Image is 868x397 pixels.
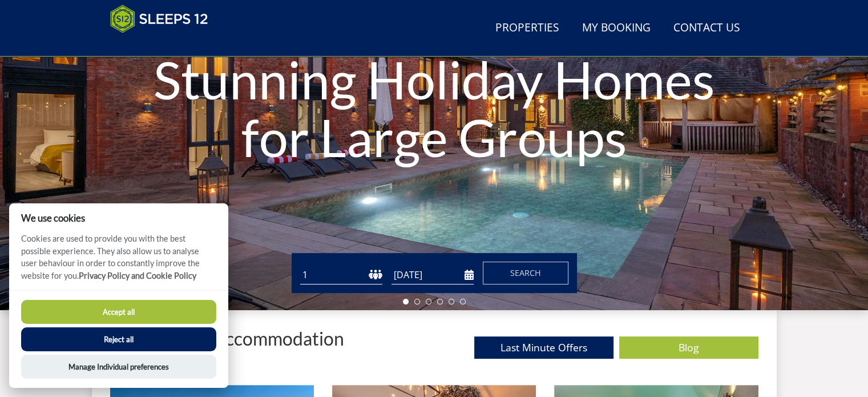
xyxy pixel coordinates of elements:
h2: We use cookies [9,212,228,223]
a: Blog [619,336,758,359]
a: Last Minute Offers [474,336,613,359]
a: Properties [491,15,564,41]
a: My Booking [578,15,655,41]
button: Reject all [21,327,216,351]
img: Sleeps 12 [110,5,208,33]
input: Arrival Date [391,266,474,284]
a: Privacy Policy and Cookie Policy [79,271,196,280]
button: Accept all [21,300,216,324]
h1: Stunning Holiday Homes for Large Groups [130,28,738,189]
iframe: Customer reviews powered by Trustpilot [104,40,224,50]
span: Search [510,267,541,278]
a: Contact Us [669,15,745,41]
button: Manage Individual preferences [21,355,216,379]
button: Search [483,262,568,284]
p: Cookies are used to provide you with the best possible experience. They also allow us to analyse ... [9,232,228,290]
